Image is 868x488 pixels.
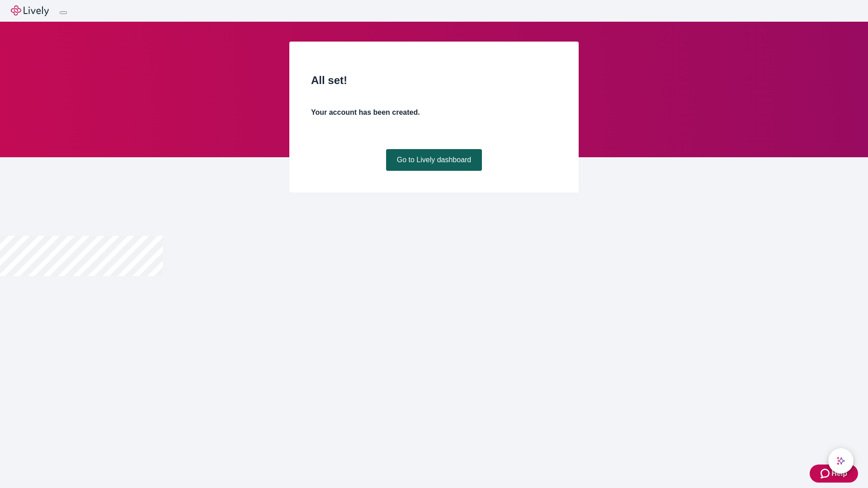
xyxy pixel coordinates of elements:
span: Help [831,468,847,479]
button: Zendesk support iconHelp [810,465,858,483]
img: Lively [11,5,49,16]
h4: Your account has been created. [311,107,557,118]
svg: Zendesk support icon [821,468,831,479]
a: Go to Lively dashboard [386,149,482,171]
h2: All set! [311,72,557,89]
button: Log out [60,11,67,14]
button: chat [828,448,854,474]
svg: Lively AI Assistant [836,456,845,465]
